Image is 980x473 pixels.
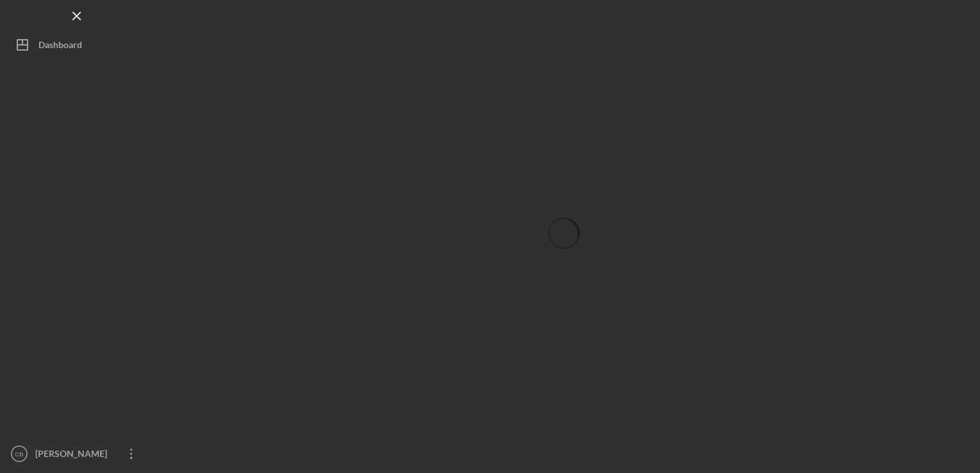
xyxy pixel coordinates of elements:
[6,32,148,58] button: Dashboard
[38,32,82,61] div: Dashboard
[15,451,23,458] text: CB
[32,441,115,470] div: [PERSON_NAME]
[6,441,148,467] button: CB[PERSON_NAME]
